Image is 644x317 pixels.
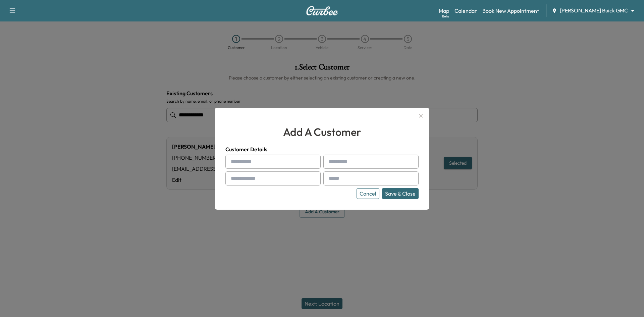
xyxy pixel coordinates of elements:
a: MapBeta [439,7,449,15]
img: Curbee Logo [306,6,338,15]
a: Book New Appointment [482,7,539,15]
a: Calendar [454,7,477,15]
button: Save & Close [382,188,419,199]
h2: add a customer [225,124,419,140]
span: [PERSON_NAME] Buick GMC [560,7,628,14]
button: Cancel [357,188,379,199]
div: Beta [442,14,449,19]
h4: Customer Details [225,145,419,153]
